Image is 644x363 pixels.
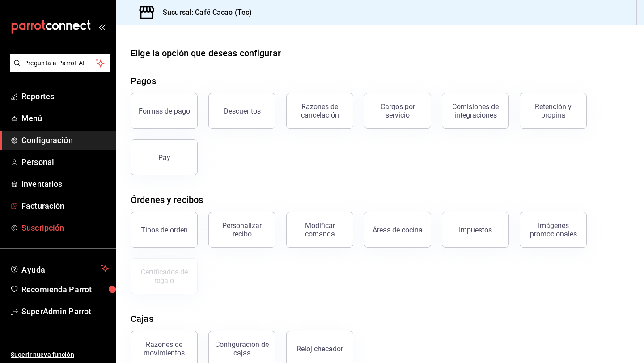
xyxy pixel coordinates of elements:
button: Formas de pago [131,93,198,129]
span: Reportes [21,90,109,102]
a: Pregunta a Parrot AI [6,65,110,74]
div: Tipos de orden [141,226,188,234]
span: SuperAdmin Parrot [21,305,109,317]
div: Áreas de cocina [373,226,423,234]
button: Descuentos [208,93,275,129]
div: Pagos [131,74,156,88]
span: Ayuda [21,263,97,274]
div: Comisiones de integraciones [448,102,503,119]
span: Menú [21,112,109,124]
button: Pay [131,139,198,175]
button: Cargos por servicio [364,93,431,129]
button: Certificados de regalo [131,258,198,294]
button: Comisiones de integraciones [442,93,509,129]
button: open_drawer_menu [98,23,106,30]
span: Suscripción [21,222,109,234]
div: Reloj checador [297,345,343,353]
div: Personalizar recibo [214,221,270,238]
button: Imágenes promocionales [520,212,587,248]
div: Pay [158,153,170,162]
div: Modificar comanda [292,221,347,238]
div: Imágenes promocionales [525,221,581,238]
span: Pregunta a Parrot AI [24,59,96,68]
div: Elige la opción que deseas configurar [131,46,281,60]
div: Cajas [131,312,153,325]
span: Configuración [21,134,109,146]
div: Impuestos [459,226,492,234]
button: Pregunta a Parrot AI [10,54,110,72]
span: Recomienda Parrot [21,283,109,295]
div: Formas de pago [139,107,190,115]
button: Retención y propina [520,93,587,129]
div: Descuentos [224,107,261,115]
button: Tipos de orden [131,212,198,248]
span: Inventarios [21,178,109,190]
div: Razones de movimientos [136,340,192,357]
button: Razones de cancelación [286,93,353,129]
button: Impuestos [442,212,509,248]
span: Facturación [21,200,109,212]
div: Configuración de cajas [214,340,270,357]
span: Sugerir nueva función [11,350,109,359]
button: Áreas de cocina [364,212,431,248]
span: Personal [21,156,109,168]
button: Personalizar recibo [208,212,275,248]
h3: Sucursal: Café Cacao (Tec) [156,7,252,18]
div: Cargos por servicio [370,102,425,119]
div: Retención y propina [525,102,581,119]
div: Razones de cancelación [292,102,347,119]
div: Órdenes y recibos [131,193,203,207]
div: Certificados de regalo [136,268,192,285]
button: Modificar comanda [286,212,353,248]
